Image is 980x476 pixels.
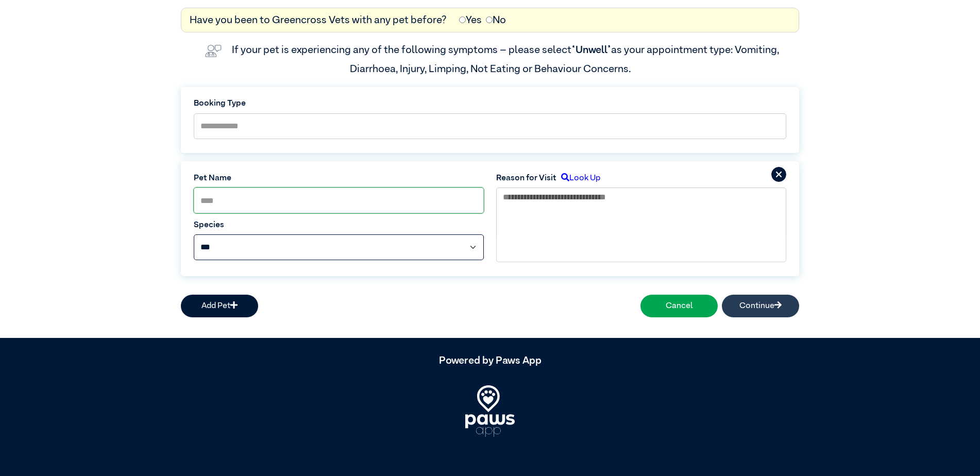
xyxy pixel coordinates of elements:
button: Continue [722,295,799,317]
label: Pet Name [194,172,484,184]
span: “Unwell” [571,45,611,55]
label: If your pet is experiencing any of the following symptoms – please select as your appointment typ... [232,45,781,74]
input: Yes [459,16,466,23]
img: PawsApp [465,385,515,437]
input: No [486,16,493,23]
h5: Powered by Paws App [181,354,799,367]
label: Have you been to Greencross Vets with any pet before? [190,12,447,28]
label: Booking Type [194,97,786,110]
label: Species [194,219,484,231]
button: Cancel [640,295,718,317]
label: Reason for Visit [496,172,556,184]
img: vet [201,41,226,61]
label: No [486,12,506,28]
label: Yes [459,12,482,28]
button: Add Pet [181,295,258,317]
label: Look Up [556,172,600,184]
